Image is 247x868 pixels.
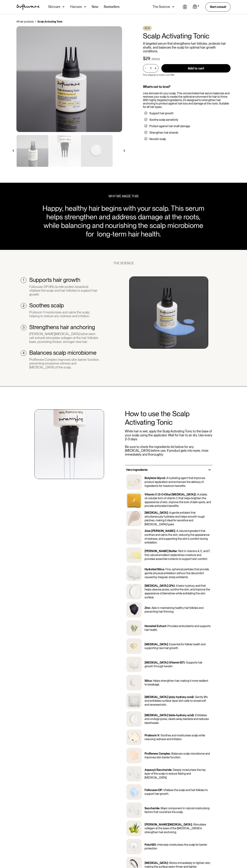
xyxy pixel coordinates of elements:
[29,358,100,369] div: ProRenew Complex improves skin barrier function, preventing excessive oiliness and [MEDICAL_DATA]...
[29,349,96,356] h2: Balances scalp microbiome
[145,529,175,533] p: Aloe [PERSON_NAME]
[164,568,165,571] p: :
[166,624,167,628] p: :
[145,624,211,632] p: Provides antioxidants and supports hair health.
[144,118,229,122] li: Soothe scalp sensitivity
[145,56,150,61] div: 29
[39,204,208,238] div: Happy, healthy hair begins with your scalp. This serum helps strengthen and address damage at the...
[29,310,100,318] div: Probiocin V moisturises and calms the scalp, helping to reduce any redness and irritation.
[145,66,147,70] div: -
[159,807,160,810] p: :
[145,493,196,496] p: Vitamin C (3-O-Ethyl [MEDICAL_DATA])
[145,679,208,686] p: Helps strengthen hair, making it more resilient to breakage.
[162,788,163,792] p: :
[145,823,206,834] p: Stimulates collagen at the base of the [MEDICAL_DATA] to strengthen hair anchoring.
[145,568,209,579] p: Fine, spherical particles that provide gentle physical exfoliation without the discomfort caused ...
[23,326,25,330] div: 3
[143,32,231,40] h1: Scalp Activating Tonic
[175,584,175,587] p: :
[168,511,169,514] p: :
[16,20,34,23] a: All hair products
[12,149,14,152] img: arrow left
[177,549,178,553] p: :
[194,714,195,717] p: :
[159,734,160,737] p: :
[145,476,165,480] p: Butylene Glycol
[145,606,203,613] p: Aids in maintaining healthy hair follicles and preventing hair thinning.
[168,643,169,646] p: :
[165,476,166,480] p: :
[143,26,151,30] div: NEW
[170,752,171,755] p: :
[196,493,197,496] p: :
[29,332,100,344] div: [PERSON_NAME][MEDICAL_DATA] (olive stem cell extract) stimulates collagen at the hair follicle’s ...
[161,64,231,73] input: Add to cart
[145,823,192,826] p: [PERSON_NAME][MEDICAL_DATA]
[152,57,160,61] div: (100ml)
[125,429,213,456] p: While hair is wet, apply the Scalp Activating Tonic to the base of your scalp using the applicato...
[145,511,205,526] p: A gentle exfoliant that simultaneously hydrates and helps smooth rough patches, making it ideal f...
[153,5,170,9] div: The Science
[143,85,231,89] div: What’s not to love?
[109,194,138,198] div: WHY WE MADE THIS
[126,468,148,472] h3: Hero ingredients
[144,124,229,128] li: Protect against hair shaft damage
[145,807,159,810] p: Saccharide
[145,584,210,599] p: A beta-hydroxy acid that helps cleanse pores, soothe the skin, and improve the appearance of blem...
[143,56,145,61] div: $
[23,351,24,355] div: 4
[172,768,172,772] p: :
[145,734,159,737] p: Probiocin V
[145,624,166,628] p: Horsetail Extract
[145,549,177,553] p: [PERSON_NAME] Butter
[113,261,134,265] div: THE SCIENCE
[143,74,174,76] p: Free shipping on orders over $49
[145,861,168,865] p: [MEDICAL_DATA]
[144,131,229,134] li: Strengthen hair strands
[29,302,64,309] h2: Soothes scalp
[143,92,231,109] div: Like skincare for your scalp. This concentrated hair serum balances and restores your scalp to cr...
[145,661,185,664] p: [MEDICAL_DATA] (Vitamin B7)
[145,768,172,772] p: Aquaxyl/Saccharide
[145,549,210,560] p: Rich in vitamins A, E, and F, this natural emollient replenishes moisture and provides essential ...
[172,5,174,9] img: arrow down
[29,324,95,331] h2: Strengthens hair anchoring
[145,714,194,717] p: [MEDICAL_DATA] (beta-hydroxy acid)
[145,529,210,544] p: A natural ingredient that soothes and calms the skin, reducing the appearance of redness, and sup...
[205,2,231,11] a: Start consult
[35,20,36,23] div: /
[48,5,60,9] div: Skincare
[175,529,176,533] p: :
[62,5,64,9] img: arrow down
[145,768,206,779] p: Deeply moisturises the top layer of the scalp to reduce flaking and [MEDICAL_DATA].
[145,695,194,699] p: [MEDICAL_DATA] (poly-hydroxy acid)
[192,823,193,826] p: :
[156,843,157,846] p: :
[29,276,80,283] h2: Supports hair growth
[145,788,208,796] p: Vitalises the scalp and hair follicles to support hair growth.
[37,20,63,23] div: Scalp Activating Tonic
[23,304,24,308] div: 2
[125,409,213,426] h2: How to use the Scalp Activating Tonic
[145,714,209,725] p: Exfoliates and unclogs pores, clears away bacteria and reduces blackheads.
[145,568,164,571] p: Hydrated Silica
[197,4,200,8] div: 0
[23,278,24,282] div: 1
[145,843,156,846] p: PatcH20
[144,112,229,115] li: Support hair growth
[168,861,169,865] p: :
[145,752,210,759] p: Balances scalp microbiome and improves skin barrier function.
[145,476,205,487] p: A hydrating agent that improves product application and enhances the delivery of ingredients for ...
[145,734,205,741] p: Soothes and moisturises scalp while reducing redness and irritation.
[143,42,231,53] p: A targeted serum that strengthens hair follicles, protects hair shafts, and balances the scalp fo...
[193,4,200,9] a: Open cart
[145,752,170,755] p: ProRenew Complex
[145,584,175,587] p: [MEDICAL_DATA] (2%)
[185,661,185,664] p: :
[29,285,100,296] div: Follicusan DP (4%) (a milk protein bioactive) vitalises the scalp and hair follicles to support h...
[144,137,229,141] li: Nourish scalp
[152,679,152,682] p: :
[70,5,82,9] div: Haircare
[145,843,207,850] p: Intensely moisturises the scalp for barrier protection.
[145,606,150,610] p: Zinc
